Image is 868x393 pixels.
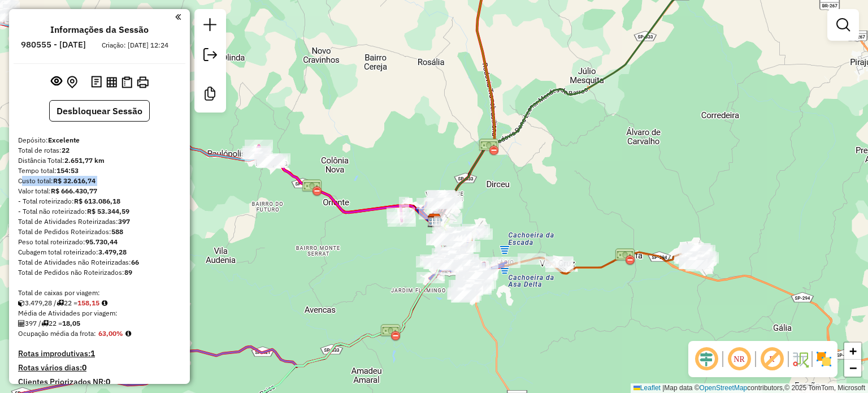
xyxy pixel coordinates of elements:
strong: Excelente [48,136,80,144]
div: Atividade não roteirizada - MAGNUM MOTEL [518,253,546,265]
div: Total de Pedidos não Roteirizados: [18,267,181,278]
button: Exibir sessão original [49,73,64,91]
a: Exportar sessão [199,44,222,69]
div: Total de rotas: [18,145,181,156]
div: Distância Total: [18,156,181,166]
span: | [662,384,664,392]
button: Desbloquear Sessão [49,100,150,122]
div: Atividade não roteirizada - LIDER SM [545,261,574,272]
div: Atividade não roteirizada - RODRIGUES BAR DE MAR [465,273,493,284]
strong: 158,15 [77,299,99,307]
strong: 22 [62,146,70,154]
img: ECHAPORA [380,322,401,343]
h4: Rotas vários dias: [18,363,181,373]
a: Exibir filtros [832,14,854,36]
a: Zoom in [844,343,861,360]
div: Total de caixas por viagem: [18,288,181,298]
img: Exibir/Ocultar setores [815,350,833,368]
img: Excelente [427,213,442,228]
img: PEDAGIO PORTO FERRÃO [479,137,499,157]
em: Média calculada utilizando a maior ocupação (%Peso ou %Cubagem) de cada rota da sessão. Rotas cro... [125,330,131,337]
strong: 397 [118,217,130,226]
div: Valor total: [18,186,181,196]
div: Total de Pedidos Roteirizados: [18,227,181,237]
button: Logs desbloquear sessão [89,74,104,91]
div: Tempo total: [18,166,181,176]
img: Fluxo de ruas [791,350,809,368]
div: Peso total roteirizado: [18,237,181,247]
strong: 588 [111,227,123,236]
strong: R$ 613.086,18 [74,197,120,205]
div: Média de Atividades por viagem: [18,308,181,318]
span: − [849,361,857,375]
strong: 154:53 [57,166,79,175]
strong: 18,05 [62,319,80,327]
h4: Informações da Sessão [50,24,149,35]
strong: 3.479,28 [98,248,127,256]
div: Atividade não roteirizada - PERIN ALIMENTOS LTDA [545,256,573,267]
div: Atividade não roteirizada - BR GANG SHOP [545,257,574,268]
a: Clique aqui para minimizar o painel [175,10,181,23]
strong: 2.651,77 km [64,156,105,165]
strong: R$ 32.616,74 [53,176,96,185]
a: Leaflet [633,384,661,392]
i: Cubagem total roteirizado [18,300,25,306]
a: Nova sessão e pesquisa [199,14,222,39]
div: Criação: [DATE] 12:24 [97,40,173,50]
strong: 63,00% [98,329,123,338]
div: 3.479,28 / 22 = [18,298,181,308]
strong: 0 [106,377,110,387]
strong: R$ 53.344,59 [87,207,129,215]
div: Depósito: [18,135,181,145]
button: Visualizar relatório de Roteirização [104,74,119,89]
h4: Rotas improdutivas: [18,349,181,359]
button: Visualizar Romaneio [119,74,134,90]
i: Total de rotas [41,320,49,327]
img: JAFA [615,247,635,267]
div: - Total não roteirizado: [18,206,181,217]
div: - Total roteirizado: [18,196,181,206]
div: Atividade não roteirizada - RODRIGUES BAR DE MAR [465,272,493,283]
i: Meta Caixas/viagem: 280,00 Diferença: -121,85 [102,300,107,306]
div: Map data © contributors,© 2025 TomTom, Microsoft [631,383,868,393]
div: Total de Atividades Roteirizadas: [18,217,181,227]
a: OpenStreetMap [700,384,748,392]
strong: 95.730,44 [85,237,118,246]
strong: 0 [82,362,86,373]
span: Exibir rótulo [758,346,785,373]
strong: 89 [124,268,132,277]
div: 397 / 22 = [18,318,181,329]
h4: Clientes Priorizados NR: [18,377,181,387]
h6: 980555 - [DATE] [21,40,86,50]
div: Cubagem total roteirizado: [18,247,181,257]
a: Criar modelo [199,83,222,108]
i: Total de rotas [57,300,64,306]
span: Ocupação média da frota: [18,329,96,338]
button: Imprimir Rotas [134,74,151,90]
div: Total de Atividades não Roteirizadas: [18,257,181,267]
img: PEDARIO ORIENTE [302,178,322,198]
span: Ocultar NR [726,346,753,373]
a: Zoom out [844,360,861,377]
span: Ocultar deslocamento [693,346,720,373]
i: Total de Atividades [18,320,25,327]
strong: 1 [90,348,95,359]
button: Centralizar mapa no depósito ou ponto de apoio [64,74,80,91]
strong: R$ 666.430,77 [51,187,97,195]
span: + [849,344,857,358]
div: Custo total: [18,176,181,186]
strong: 66 [131,258,139,266]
